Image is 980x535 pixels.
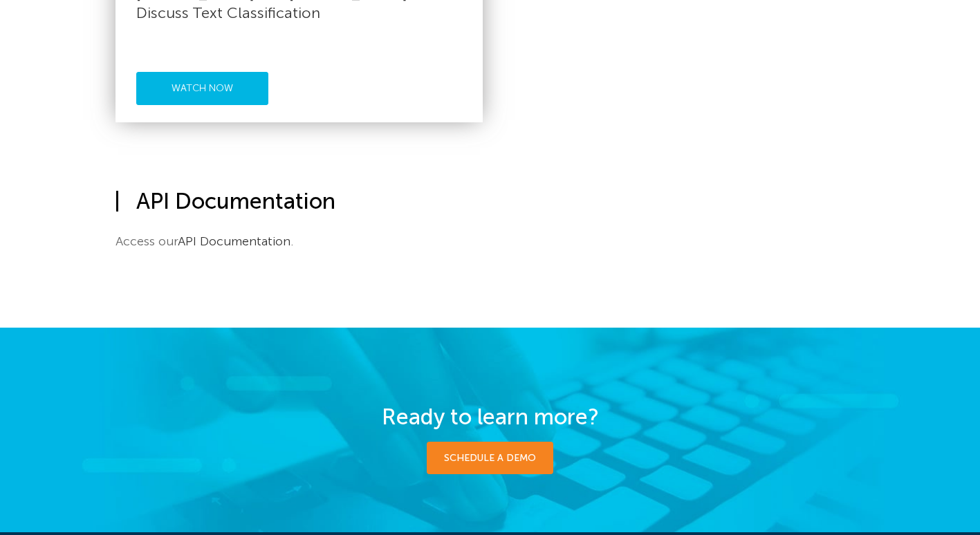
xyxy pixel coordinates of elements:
a: API Documentation [178,234,290,249]
a: Schedule a demo [427,442,553,474]
h3: API Documentation [115,188,865,214]
a: Watch now [136,72,268,105]
h4: Ready to learn more? [115,404,865,430]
